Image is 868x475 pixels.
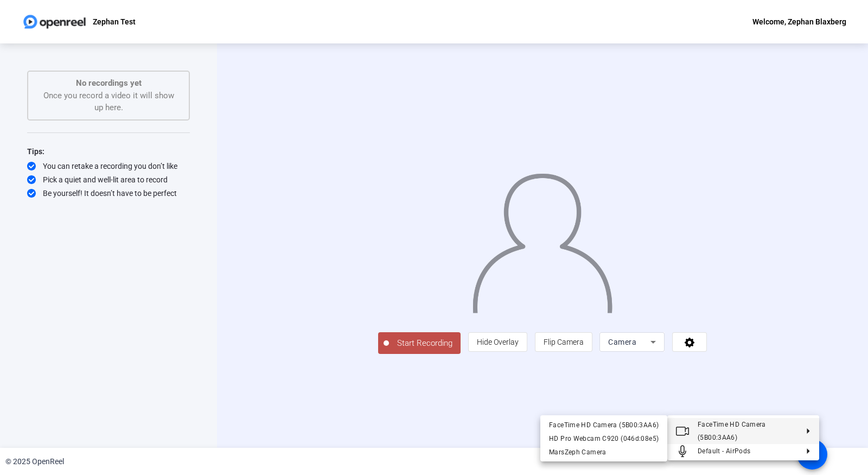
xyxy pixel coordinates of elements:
[698,447,750,454] span: Default - AirPods
[549,432,659,445] div: HD Pro Webcam C920 (046d:08e5)
[549,418,659,431] div: FaceTime HD Camera (5B00:3AA6)
[676,444,689,457] mat-icon: Microphone
[549,445,659,458] div: MarsZeph Camera
[698,421,766,441] span: FaceTime HD Camera (5B00:3AA6)
[676,425,689,438] mat-icon: Video camera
